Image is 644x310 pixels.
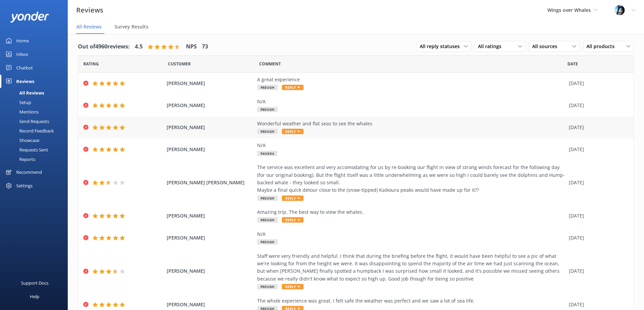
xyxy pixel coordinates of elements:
span: Reply [282,129,304,134]
a: Showcase [4,136,68,145]
span: P8EUGH [257,195,278,201]
span: [PERSON_NAME] [167,124,253,131]
span: Wings over Whales [547,7,591,13]
div: N/A [257,98,565,105]
a: Mentions [4,107,68,117]
div: The whole experience was great. I felt safe the weather was perfect and we saw a lot of sea life. [257,297,565,305]
span: [PERSON_NAME] [167,212,253,220]
div: [DATE] [569,234,625,242]
a: Reports [4,154,68,164]
span: All ratings [478,43,505,50]
div: [DATE] [569,179,625,186]
a: Send Requests [4,117,68,126]
a: Setup [4,98,68,107]
span: [PERSON_NAME] [167,234,253,242]
span: Survey Results [115,23,148,30]
div: A great experience [257,76,565,83]
a: Requests Sent [4,145,68,154]
span: Question [259,61,281,67]
span: All Reviews [76,23,102,30]
div: Reports [4,154,35,164]
div: Help [30,290,39,303]
span: P8EUGH [257,284,278,289]
h3: Reviews [76,5,103,16]
span: Reply [282,195,304,201]
span: Date [83,61,99,67]
div: N/A [257,230,565,238]
img: yonder-white-logo.png [10,12,49,23]
img: 145-1635463833.jpg [615,5,625,15]
span: All products [586,43,619,50]
div: All Reviews [4,88,44,98]
span: Reply [282,217,304,223]
span: Date [567,61,578,67]
a: Record Feedback [4,126,68,136]
span: [PERSON_NAME] [167,102,253,109]
span: [PERSON_NAME] [167,267,253,275]
span: P8EUGH [257,85,278,90]
span: Date [168,61,191,67]
div: N/A [257,142,565,149]
div: Reviews [16,75,34,88]
span: P8EUGH [257,217,278,223]
span: P8EUGH [257,129,278,134]
a: All Reviews [4,88,68,98]
div: Settings [16,179,33,192]
span: [PERSON_NAME] [167,146,253,153]
div: Home [16,34,29,47]
div: Showcase [4,136,39,145]
div: [DATE] [569,212,625,220]
div: [DATE] [569,80,625,87]
span: All reply statuses [420,43,464,50]
span: [PERSON_NAME] [PERSON_NAME] [167,179,253,186]
span: P8EUGH [257,239,278,245]
h4: Out of 4960 reviews: [78,42,130,51]
div: Inbox [16,47,28,61]
div: Wonderful weather and flat seas to see the whales [257,120,565,127]
div: Staff were very friendly and helpful. I think that during the briefing before the flight, it woul... [257,252,565,283]
div: [DATE] [569,102,625,109]
h4: NPS [186,42,197,51]
span: P8EUGH [257,107,278,112]
div: [DATE] [569,146,625,153]
div: Recommend [16,165,42,179]
h4: 4.5 [135,42,143,51]
span: Reply [282,284,304,289]
div: [DATE] [569,301,625,308]
div: Support Docs [21,276,48,290]
div: [DATE] [569,124,625,131]
div: [DATE] [569,267,625,275]
div: Record Feedback [4,126,54,136]
span: [PERSON_NAME] [167,80,253,87]
div: Send Requests [4,117,49,126]
div: Mentions [4,107,39,117]
span: [PERSON_NAME] [167,301,253,308]
div: Amazing trip. The best way to view the whales. [257,208,565,216]
div: The service was excellent and very accomodating for us by re-booking our flight in view of strong... [257,164,565,194]
div: Setup [4,98,31,107]
span: P4UKK4 [257,151,277,156]
span: All sources [532,43,561,50]
h4: 73 [202,42,208,51]
div: Requests Sent [4,145,48,154]
span: Reply [282,85,304,90]
div: Chatbot [16,61,33,75]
